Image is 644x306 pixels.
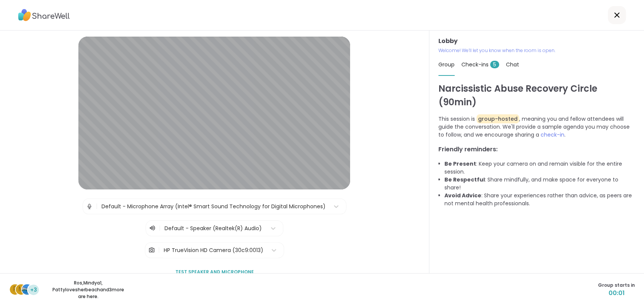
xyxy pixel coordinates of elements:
span: | [96,199,98,214]
span: 00:01 [598,289,635,298]
img: Pattylovesherbeach [22,284,32,295]
span: Check-ins [461,61,499,68]
span: Group [438,61,455,68]
p: This session is , meaning you and fellow attendees will guide the conversation. We'll provide a s... [438,115,635,139]
button: Test speaker and microphone [172,264,257,280]
span: | [158,243,160,258]
span: Test speaker and microphone [175,269,254,275]
span: +3 [30,286,37,294]
span: Chat [506,61,519,68]
img: ShareWell Logo [18,6,70,24]
h1: Narcissistic Abuse Recovery Circle (90min) [438,82,635,109]
div: HP TrueVision HD Camera (30c9:0013) [164,246,263,254]
p: Ros , Mindya1 , Pattylovesherbeach and 3 more are here. [46,280,131,300]
h3: Lobby [438,37,635,46]
div: Default - Microphone Array (Intel® Smart Sound Technology for Digital Microphones) [101,203,326,211]
img: Microphone [86,199,93,214]
p: Welcome! We’ll let you know when the room is open. [438,47,635,54]
span: check-in [541,131,564,138]
li: : Share your experiences rather than advice, as peers are not mental health professionals. [444,192,635,208]
span: 5 [490,61,499,68]
h3: Friendly reminders: [438,145,635,154]
img: Camera [148,243,155,258]
b: Be Present [444,160,476,168]
span: | [159,224,161,233]
b: Avoid Advice [444,192,481,199]
span: group-hosted [476,114,519,123]
span: R [13,284,17,294]
span: M [18,284,24,294]
b: Be Respectful [444,176,485,183]
li: : Keep your camera on and remain visible for the entire session. [444,160,635,176]
li: : Share mindfully, and make space for everyone to share! [444,176,635,192]
span: Group starts in [598,282,635,289]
